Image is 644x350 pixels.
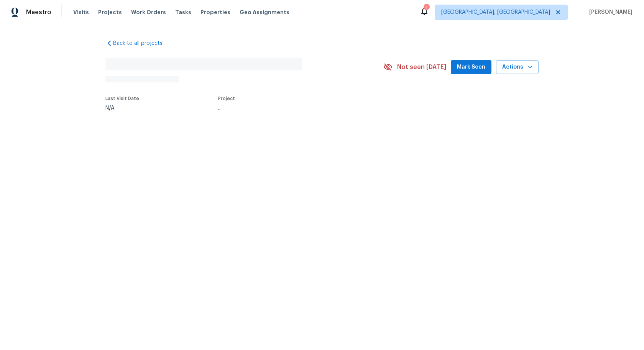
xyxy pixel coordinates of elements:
div: N/A [105,105,139,111]
button: Actions [496,60,539,74]
span: Project [218,96,235,101]
span: Projects [98,8,122,16]
span: Maestro [26,8,51,16]
span: Last Visit Date [105,96,139,101]
div: 1 [424,5,429,12]
span: [GEOGRAPHIC_DATA], [GEOGRAPHIC_DATA] [441,8,550,16]
span: Tasks [175,10,191,15]
span: Work Orders [131,8,166,16]
span: [PERSON_NAME] [586,8,632,16]
span: Visits [73,8,89,16]
span: Not seen [DATE] [397,63,446,71]
a: Back to all projects [105,39,179,47]
span: Properties [200,8,230,16]
div: ... [218,105,365,111]
span: Geo Assignments [240,8,289,16]
button: Mark Seen [451,60,491,74]
span: Actions [502,62,532,72]
span: Mark Seen [457,62,485,72]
